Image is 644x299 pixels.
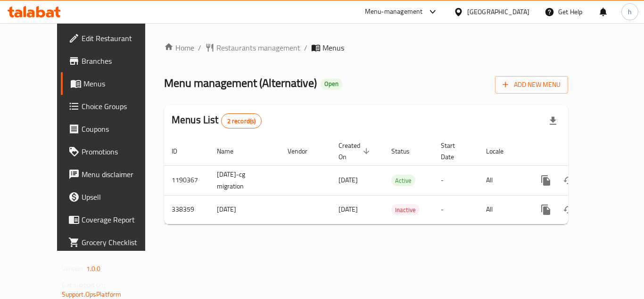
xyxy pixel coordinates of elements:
li: / [304,42,307,53]
span: Add New Menu [503,79,561,91]
span: Menu disclaimer [82,169,157,180]
span: Coverage Report [82,214,157,225]
div: Open [321,78,342,90]
td: 338359 [164,195,209,224]
span: Name [217,145,246,157]
div: Export file [542,110,564,132]
a: Coverage Report [61,208,165,231]
td: All [479,165,527,195]
button: Change Status [557,198,580,221]
span: 2 record(s) [222,117,262,126]
span: Inactive [391,205,420,215]
button: more [535,169,557,192]
span: Grocery Checklist [82,237,157,248]
span: Branches [82,55,157,67]
button: more [535,198,557,221]
span: 1.0.0 [86,263,101,275]
span: Menu management ( Alternative ) [164,72,317,94]
span: Upsell [82,191,157,203]
div: Total records count [221,113,262,128]
span: Edit Restaurant [82,33,157,44]
div: Menu-management [365,6,423,17]
span: Get support on: [62,279,105,291]
a: Home [164,42,194,53]
span: Choice Groups [82,101,157,112]
a: Restaurants management [205,42,300,53]
table: enhanced table [164,137,633,224]
span: Version: [62,263,85,275]
a: Edit Restaurant [61,27,165,50]
td: [DATE] [209,195,280,224]
span: Status [391,145,422,157]
div: Active [391,175,415,186]
span: Vendor [288,145,320,157]
span: Restaurants management [216,42,300,53]
span: Promotions [82,146,157,157]
span: [DATE] [339,174,358,186]
a: Grocery Checklist [61,231,165,254]
button: Change Status [557,169,580,192]
nav: breadcrumb [164,42,568,53]
span: Coupons [82,123,157,135]
td: 1190367 [164,165,209,195]
span: ID [172,145,190,157]
a: Menus [61,72,165,95]
span: Menus [83,78,157,89]
a: Branches [61,50,165,72]
span: Locale [486,145,516,157]
a: Coupons [61,118,165,140]
a: Upsell [61,186,165,208]
span: Open [321,80,342,88]
td: - [433,195,479,224]
div: [GEOGRAPHIC_DATA] [467,7,529,17]
span: Created On [339,140,372,162]
span: Menus [322,42,344,53]
td: - [433,165,479,195]
button: Add New Menu [495,76,568,94]
span: h [628,7,632,17]
td: [DATE]-cg migration [209,165,280,195]
a: Menu disclaimer [61,163,165,186]
td: All [479,195,527,224]
span: Start Date [441,140,467,162]
a: Choice Groups [61,95,165,118]
div: Inactive [391,204,420,215]
a: Promotions [61,140,165,163]
span: [DATE] [339,203,358,215]
th: Actions [527,137,633,166]
span: Active [391,175,415,186]
h2: Menus List [172,113,262,128]
li: / [198,42,201,53]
